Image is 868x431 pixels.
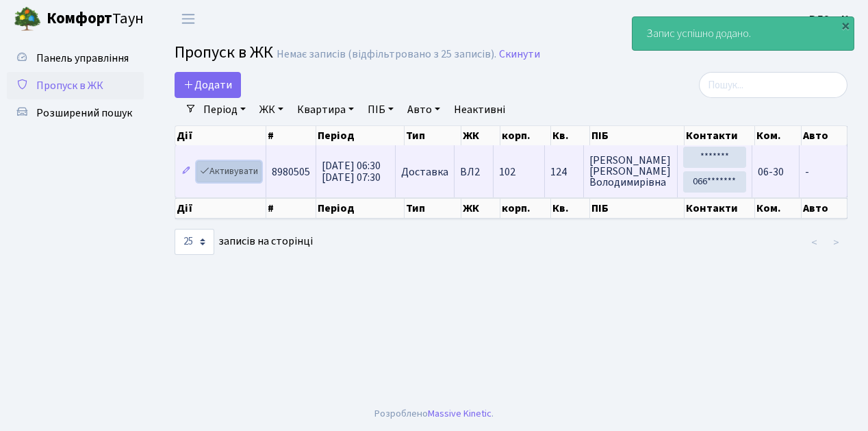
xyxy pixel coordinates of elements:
[7,99,144,127] a: Розширений пошук
[839,19,852,32] div: ×
[175,126,266,145] th: Дії
[755,198,801,219] th: Ком.
[802,126,847,145] th: Авто
[362,98,399,121] a: ПІБ
[448,98,511,121] a: Неактивні
[461,126,500,145] th: ЖК
[633,17,854,50] div: Запис успішно додано.
[266,126,316,145] th: #
[196,161,261,182] a: Активувати
[198,98,251,121] a: Період
[405,126,461,145] th: Тип
[428,406,492,421] a: Massive Kinetic
[374,406,494,421] div: Розроблено .
[805,164,809,180] span: -
[685,126,755,145] th: Контакти
[175,72,241,98] a: Додати
[499,164,515,180] span: 102
[47,8,144,31] span: Таун
[47,8,112,29] b: Комфорт
[402,98,446,121] a: Авто
[36,106,132,121] span: Розширений пошук
[551,198,590,219] th: Кв.
[589,155,672,188] span: [PERSON_NAME] [PERSON_NAME] Володимирівна
[685,198,755,219] th: Контакти
[175,229,214,255] select: записів на сторінці
[809,11,852,27] a: ВЛ2 -. К.
[14,5,41,33] img: logo.png
[802,198,847,219] th: Авто
[36,51,129,66] span: Панель управління
[316,126,405,145] th: Період
[36,78,103,93] span: Пропуск в ЖК
[171,8,205,30] button: Переключити навігацію
[551,126,590,145] th: Кв.
[401,167,448,177] span: Доставка
[405,198,461,219] th: Тип
[460,167,487,177] span: ВЛ2
[272,164,310,180] span: 8980505
[175,198,266,219] th: Дії
[590,198,685,219] th: ПІБ
[758,164,784,180] span: 06-30
[590,126,685,145] th: ПІБ
[175,40,273,64] span: Пропуск в ЖК
[322,158,381,185] span: [DATE] 06:30 [DATE] 07:30
[500,198,551,219] th: корп.
[254,98,289,121] a: ЖК
[755,126,801,145] th: Ком.
[266,198,316,219] th: #
[499,48,540,61] a: Скинути
[175,229,313,255] label: записів на сторінці
[7,45,144,72] a: Панель управління
[461,198,500,219] th: ЖК
[183,77,232,93] span: Додати
[550,167,578,177] span: 124
[500,126,551,145] th: корп.
[277,48,496,61] div: Немає записів (відфільтровано з 25 записів).
[699,72,847,98] input: Пошук...
[292,98,359,121] a: Квартира
[7,72,144,99] a: Пропуск в ЖК
[316,198,405,219] th: Період
[809,12,852,27] b: ВЛ2 -. К.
